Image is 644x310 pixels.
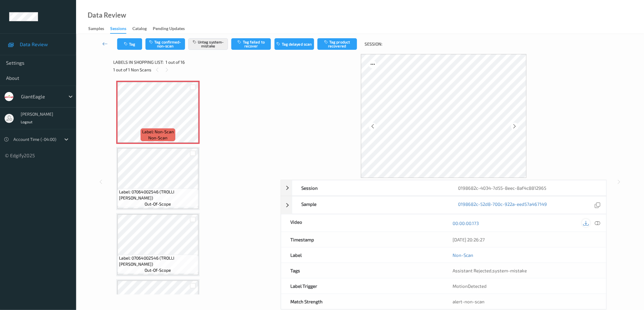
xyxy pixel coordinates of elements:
[453,268,492,273] span: Assistant Rejected
[88,25,110,33] a: Samples
[188,38,228,50] button: Untag system-mistake
[493,268,527,273] span: system-mistake
[281,263,444,278] div: Tags
[117,38,142,50] button: Tag
[275,38,314,50] button: Tag delayed scan
[365,41,382,47] span: Session:
[453,220,479,226] a: 00:00:00.173
[281,196,607,214] div: Sample0198682c-52d8-700c-922a-eed57a467149
[132,26,147,33] div: Catalog
[113,66,276,73] div: 1 out of 1 Non Scans
[453,237,597,243] div: [DATE] 20:26:27
[281,232,444,247] div: Timestamp
[132,25,153,33] a: Catalog
[88,26,104,33] div: Samples
[453,298,597,305] div: alert-non-scan
[119,189,197,201] span: Label: 07064002546 (TROLLI [PERSON_NAME])
[281,278,444,294] div: Label Trigger
[292,180,449,196] div: Session
[317,38,357,50] button: Tag product recovered
[444,278,606,294] div: MotionDetected
[281,180,607,196] div: Session0198682c-4034-7d55-8eec-8af4c8812965
[281,247,444,263] div: Label
[119,255,197,267] span: Label: 07064002546 (TROLLI [PERSON_NAME])
[166,59,185,65] span: 1 out of 16
[281,294,444,309] div: Match Strength
[110,26,126,34] div: Sessions
[231,38,271,50] button: Tag failed to recover
[453,268,527,273] span: ,
[281,214,444,232] div: Video
[145,267,171,273] span: out-of-scope
[153,26,185,33] div: Pending Updates
[110,25,132,34] a: Sessions
[145,201,171,207] span: out-of-scope
[153,25,191,33] a: Pending Updates
[142,129,174,135] span: Label: Non-Scan
[113,59,163,65] span: Labels in shopping list:
[88,12,126,18] div: Data Review
[145,38,185,50] button: Tag confirmed-non-scan
[458,201,547,209] a: 0198682c-52d8-700c-922a-eed57a467149
[453,252,474,258] a: Non-Scan
[149,135,168,141] span: non-scan
[449,180,606,196] div: 0198682c-4034-7d55-8eec-8af4c8812965
[292,196,449,214] div: Sample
